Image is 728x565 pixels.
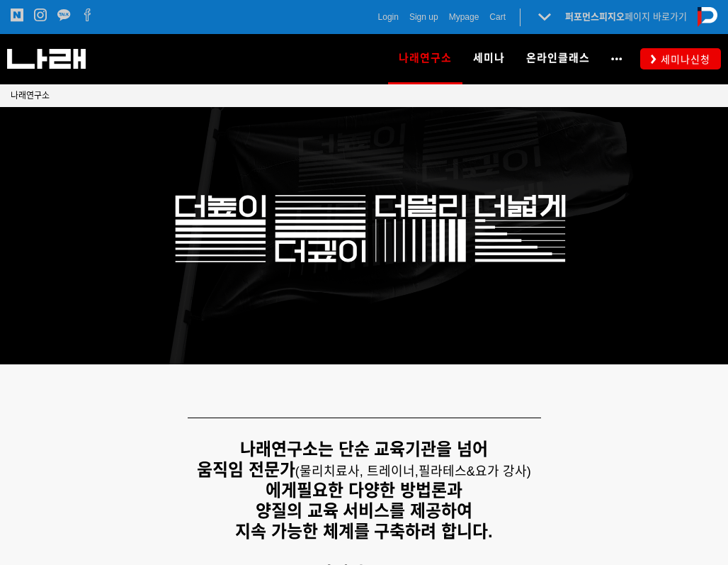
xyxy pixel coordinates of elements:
a: 세미나신청 [640,48,721,69]
a: 퍼포먼스피지오페이지 바로가기 [565,11,687,22]
span: 나래연구소 [11,91,50,101]
a: 나래연구소 [388,34,462,84]
span: 물리치료사, 트레이너, [300,464,419,479]
a: 나래연구소 [11,89,50,103]
span: 세미나신청 [656,52,710,67]
a: 온라인클래스 [516,34,601,84]
span: ( [295,464,419,479]
strong: 양질의 교육 서비스를 제공하여 [256,501,472,520]
strong: 나래연구소는 단순 교육기관을 넘어 [240,440,488,459]
span: 나래연구소 [399,47,452,69]
strong: 퍼포먼스피지오 [565,11,625,22]
a: Mypage [449,10,479,24]
a: Sign up [409,10,438,24]
a: 세미나 [462,34,516,84]
span: 필라테스&요가 강사) [419,464,531,479]
strong: 지속 가능한 체계를 구축하려 합니다. [235,522,492,541]
span: 세미나 [473,52,505,65]
strong: 필요한 다양한 방법론과 [297,481,462,500]
strong: 움직임 전문가 [197,460,295,479]
span: 온라인클래스 [526,52,590,65]
a: Login [378,10,399,24]
strong: 에게 [266,481,297,500]
a: Cart [489,10,506,24]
